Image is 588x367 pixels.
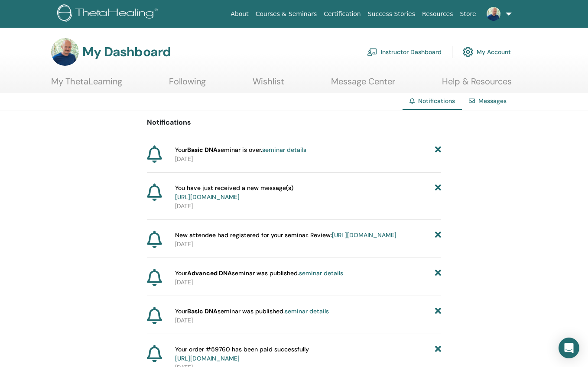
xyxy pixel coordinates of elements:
a: [URL][DOMAIN_NAME] [175,354,240,362]
a: seminar details [262,146,306,154]
img: default.jpg [487,7,500,21]
a: About [227,6,252,22]
a: Courses & Seminars [252,6,321,22]
a: [URL][DOMAIN_NAME] [332,231,396,239]
img: default.jpg [51,38,79,66]
a: Following [169,76,206,93]
a: Success Stories [364,6,419,22]
a: Resources [419,6,457,22]
h3: My Dashboard [82,44,171,60]
p: [DATE] [175,278,441,287]
a: Store [457,6,480,22]
img: logo.png [57,4,161,24]
p: [DATE] [175,202,441,211]
span: Notifications [418,97,455,105]
p: [DATE] [175,316,441,325]
p: Notifications [147,117,441,128]
span: New attendee had registered for your seminar. Review: [175,231,396,240]
a: My ThetaLearning [51,76,122,93]
span: Your seminar was published. [175,307,329,316]
span: Your seminar was published. [175,269,343,278]
a: Certification [320,6,364,22]
div: Open Intercom Messenger [559,338,579,358]
img: cog.svg [463,45,473,59]
span: Your seminar is over. [175,145,306,155]
a: [URL][DOMAIN_NAME] [175,193,240,201]
p: [DATE] [175,240,441,249]
span: Your order #59760 has been paid successfully [175,345,309,363]
a: seminar details [299,269,343,277]
a: My Account [463,42,511,61]
a: Message Center [331,76,395,93]
a: Instructor Dashboard [367,42,442,61]
a: Help & Resources [442,76,512,93]
a: Messages [478,97,507,105]
strong: Advanced DNA [187,269,232,277]
a: seminar details [285,307,329,315]
strong: Basic DNA [187,146,218,154]
strong: Basic DNA [187,307,218,315]
img: chalkboard-teacher.svg [367,48,377,56]
a: Wishlist [253,76,284,93]
span: You have just received a new message(s) [175,183,293,202]
p: [DATE] [175,155,441,164]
